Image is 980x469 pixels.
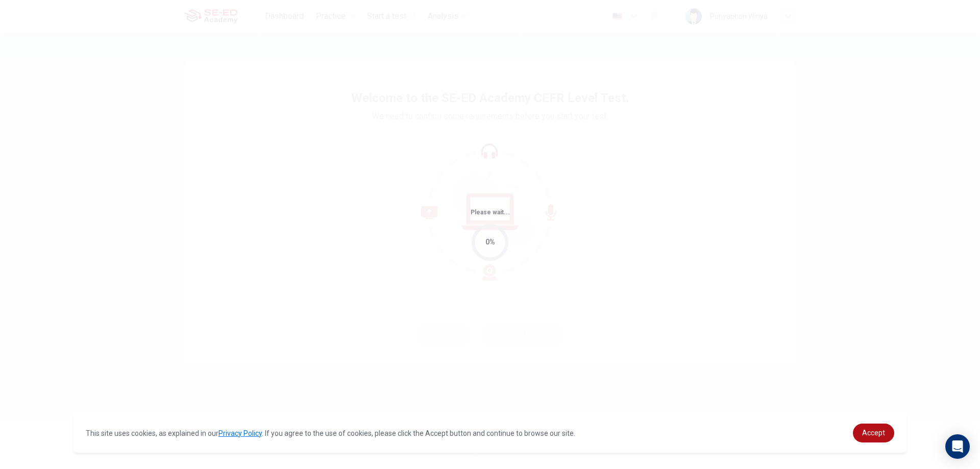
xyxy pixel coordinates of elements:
[218,429,262,437] a: Privacy Policy
[853,424,894,442] a: dismiss cookie message
[485,236,495,248] div: 0%
[471,209,510,216] span: Please wait...
[73,413,906,453] div: cookieconsent
[86,429,575,437] span: This site uses cookies, as explained in our . If you agree to the use of cookies, please click th...
[945,434,970,459] div: Open Intercom Messenger
[862,429,885,437] span: Accept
